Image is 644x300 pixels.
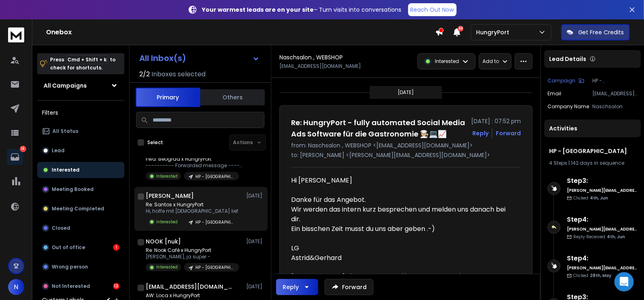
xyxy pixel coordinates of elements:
[195,265,234,271] p: HP - [GEOGRAPHIC_DATA]
[136,88,200,107] button: Primary
[279,63,361,69] p: [EMAIL_ADDRESS][DOMAIN_NAME]
[66,55,108,64] span: Cmd + Shift + k
[113,244,120,251] div: 1
[291,151,521,159] p: to: [PERSON_NAME] <[PERSON_NAME][EMAIL_ADDRESS][DOMAIN_NAME]>
[146,283,235,291] h1: [EMAIL_ADDRESS][DOMAIN_NAME]
[52,167,80,173] p: Interested
[291,195,514,205] div: Danke für das Angebot.
[50,56,115,72] p: Press to check for shortcuts.
[548,78,575,84] p: Campaign
[37,181,124,197] button: Meeting Booked
[549,159,567,166] span: 4 Steps
[548,103,589,110] p: Company Name
[146,237,181,245] h1: NOOK [nuk]
[52,206,104,212] p: Meeting Completed
[573,273,611,279] p: Clicked
[146,162,243,169] p: ---------- Forwarded message --------- From:
[476,28,512,36] p: HungryPort
[435,58,459,65] p: Interested
[52,244,85,251] p: Out of office
[567,254,638,263] h6: Step 4 :
[200,88,265,106] button: Others
[44,82,87,90] h1: All Campaigns
[471,117,521,125] p: [DATE] : 07:52 pm
[567,265,638,271] h6: [PERSON_NAME][EMAIL_ADDRESS][DOMAIN_NAME]
[615,272,634,292] div: Open Intercom Messenger
[549,160,636,166] div: |
[567,187,638,193] h6: [PERSON_NAME][EMAIL_ADDRESS][DOMAIN_NAME]
[291,243,514,253] div: LG
[398,89,414,96] p: [DATE]
[146,254,239,260] p: [PERSON_NAME], ja super -
[37,201,124,217] button: Meeting Completed
[544,120,641,137] div: Activities
[156,264,178,271] p: Interested
[472,129,489,137] button: Reply
[37,107,124,118] h3: Filters
[37,239,124,256] button: Out of office1
[202,6,402,14] p: – Turn visits into conversations
[276,279,318,295] button: Reply
[37,162,124,178] button: Interested
[156,173,178,179] p: Interested
[8,279,24,295] button: N
[291,141,521,149] p: from: Naschsalon , WEBSHOP <[EMAIL_ADDRESS][DOMAIN_NAME]>
[146,247,239,254] p: Re: Nook Café x HungryPort
[52,186,94,193] p: Meeting Booked
[52,225,70,231] p: Closed
[37,220,124,236] button: Closed
[291,224,514,234] div: Ein bisschen Zeit musst du uns aber geben .-)
[592,90,638,97] p: [EMAIL_ADDRESS][DOMAIN_NAME]
[571,159,624,166] span: 142 days in sequence
[37,278,124,294] button: Not Interested13
[411,6,454,14] p: Reach Out Now
[52,283,90,290] p: Not Interested
[567,176,638,186] h6: Step 3 :
[146,208,239,214] p: Hi, hoffe mit [DEMOGRAPHIC_DATA] lief
[8,27,24,42] img: logo
[202,6,314,14] strong: Your warmest leads are on your site
[37,143,124,159] button: Lead
[246,193,264,199] p: [DATE]
[548,90,561,97] p: Email
[156,219,178,225] p: Interested
[37,78,124,94] button: All Campaigns
[139,69,150,79] span: 2 / 2
[151,69,206,79] h3: Inboxes selected
[408,3,457,16] a: Reach Out Now
[592,103,638,110] p: Naschsalon
[246,238,264,245] p: [DATE]
[590,195,608,201] span: 4th, Jun
[52,264,88,270] p: Wrong person
[52,128,78,134] p: All Status
[113,283,120,290] div: 13
[37,259,124,275] button: Wrong person
[496,129,521,137] div: Forward
[548,78,584,84] button: Campaign
[573,234,625,240] p: Reply Received
[458,26,464,31] span: 50
[549,147,636,155] h1: HP - [GEOGRAPHIC_DATA]
[195,219,234,225] p: HP - [GEOGRAPHIC_DATA]
[325,279,373,295] button: Forward
[607,234,625,240] span: 4th, Jun
[482,58,499,65] p: Add to
[20,146,26,152] p: 14
[46,27,435,37] h1: Onebox
[146,293,239,299] p: AW: Loca x HungryPort
[291,273,514,292] div: [PERSON_NAME] < > schrieb am [DATE] 09:13:
[246,284,264,290] p: [DATE]
[592,78,638,84] p: HP - [GEOGRAPHIC_DATA]
[291,117,466,140] h1: Re: HungryPort - fully automated Social Media Ads Software für die Gastronomie 🧑🏼‍🍳💻📈
[146,192,194,200] h1: [PERSON_NAME]
[561,24,630,40] button: Get Free Credits
[283,283,299,291] div: Reply
[52,147,65,154] p: Lead
[279,53,343,61] h1: Naschsalon , WEBSHOP
[291,176,514,185] div: Hi [PERSON_NAME]
[7,149,23,165] a: 14
[573,195,608,201] p: Clicked
[146,156,243,162] p: Fwd: Beograd x HungryPort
